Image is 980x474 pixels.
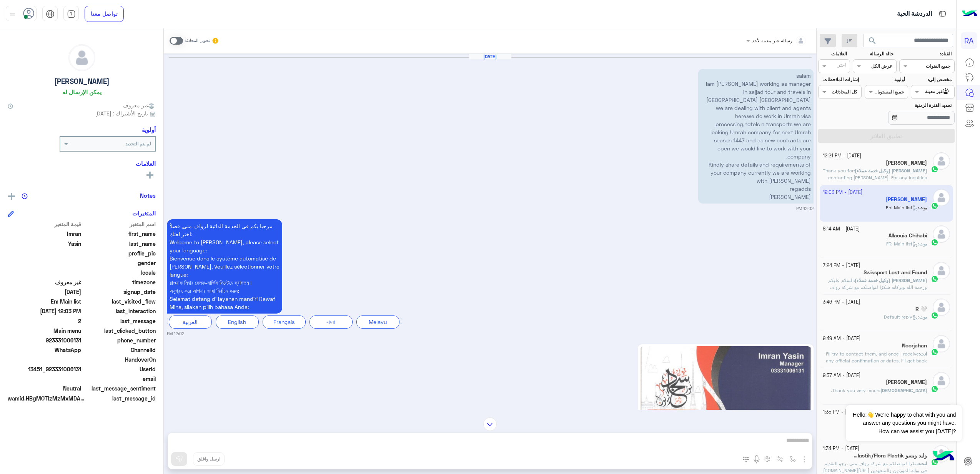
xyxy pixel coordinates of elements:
span: null [8,355,81,364]
b: : [854,168,927,174]
div: RA [961,32,977,49]
img: tab [67,10,76,18]
label: مخصص إلى: [912,76,952,83]
span: 2 [8,346,81,354]
span: 2025-10-12T09:03:42.14Z [8,307,81,315]
span: Yasin [8,240,81,248]
span: last_interaction [83,307,156,315]
div: Melayu [356,315,399,328]
label: حالة الرسالة [854,50,893,57]
img: defaultAdmin.png [933,335,950,352]
img: defaultAdmin.png [933,152,950,170]
button: تطبيق الفلاتر [818,129,955,143]
img: WhatsApp [931,165,938,173]
span: 923331006131 [8,336,81,344]
div: English [216,315,259,328]
small: تحويل المحادثة [185,38,210,44]
span: Thank you very much. [831,387,879,393]
img: defaultAdmin.png [933,299,950,316]
div: বাংলা [309,315,353,328]
span: رسالة غير معينة لأحد [752,38,792,43]
span: last_message_id [86,394,156,402]
span: 13451_923331006131 [8,365,81,373]
span: last_name [83,240,156,248]
img: WhatsApp [931,239,938,246]
span: Imran [8,230,81,238]
h5: R 🤍 [915,306,927,312]
span: 0 [8,384,81,392]
a: tab [63,6,79,22]
img: WhatsApp [931,348,938,356]
div: العربية [169,315,212,328]
small: [DATE] - 9:37 AM [823,372,860,379]
span: last_clicked_button [83,327,156,335]
span: السلام عليكم ورحمة الله وبركاته شكرًا لتواصلكم مع شركة رواف منى لخدمات الحجاج. نود إحاطتكم علمًا ... [828,277,927,325]
span: Hello!👋 We're happy to chat with you and answer any questions you might have. How can we assist y... [846,405,962,441]
img: add [8,193,15,200]
div: اختر [838,62,847,70]
span: [PERSON_NAME] (وكيل خدمة عملاء) [855,168,927,174]
p: الدردشة الحية [897,9,932,19]
span: En: Main list [8,297,81,305]
img: Logo [962,6,977,22]
b: لم يتم التحديد [125,141,151,147]
label: تحديد الفترة الزمنية [865,102,952,109]
span: I’ll try to contact them, and once I receive any official confirmation or dates, I’ll get back to... [826,351,927,371]
h6: Notes [140,192,156,199]
small: 12:02 PM [796,205,814,212]
label: أولوية [865,76,905,83]
span: قيمة المتغير [8,220,81,228]
span: Main menu [8,327,81,335]
span: null [8,269,81,277]
span: اسم المتغير [83,220,156,228]
h6: يمكن الإرسال له [62,88,101,95]
small: [DATE] - 8:14 AM [823,225,860,233]
span: بوت [919,314,927,320]
span: HandoverOn [83,355,156,364]
span: locale [83,269,156,277]
img: notes [22,193,28,199]
b: : [854,277,927,283]
span: تاريخ الأشتراك : [DATE] [95,109,148,117]
b: : [918,314,927,320]
img: 1331841294997030.jpg [640,346,812,440]
b: : [879,387,927,393]
span: first_name [83,230,156,238]
img: scroll [483,417,497,431]
img: profile [8,9,17,19]
small: [DATE] - 7:24 PM [823,262,860,269]
span: [PERSON_NAME] (وكيل خدمة عملاء) [855,277,927,283]
h6: [DATE] [469,54,511,59]
span: ChannelId [83,346,156,354]
span: غير معروف [8,278,81,286]
h5: Mohammed Anwar Maharban [886,379,927,386]
p: 12/10/2025, 12:02 PM [698,69,814,204]
img: WhatsApp [931,312,938,319]
button: ارسل واغلق [193,452,225,466]
h5: وليد ويسو Çetin Plastik/Flora Plastik [854,452,927,459]
span: timezone [83,278,156,286]
span: غير معروف [123,101,156,109]
img: defaultAdmin.png [933,262,950,279]
h5: سیف اللہ سجاد [886,160,927,166]
div: Français [263,315,306,328]
small: [DATE] - 1:35 PM [823,409,859,416]
span: Default reply [884,314,918,320]
b: : [919,351,927,357]
span: بوت [919,241,927,247]
span: wamid.HBgMOTIzMzMxMDA2MTMxFQIAEhggQUM3RDhFMTYzQTExNzU0NUEwMjZBMDJBRkVGQUVEMTEA [8,394,85,402]
img: defaultAdmin.png [933,372,950,389]
span: gender [83,259,156,267]
span: 2025-10-12T09:02:27.757Z [8,288,81,296]
img: tab [46,10,55,18]
span: profile_pic [83,249,156,257]
h5: [PERSON_NAME] [54,77,110,86]
small: [DATE] - 9:49 AM [823,335,860,342]
button: search [863,34,882,50]
span: email [83,375,156,383]
span: null [8,259,81,267]
h6: المتغيرات [132,210,156,217]
h6: العلامات [8,160,156,167]
b: : [919,461,927,466]
span: phone_number [83,336,156,344]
